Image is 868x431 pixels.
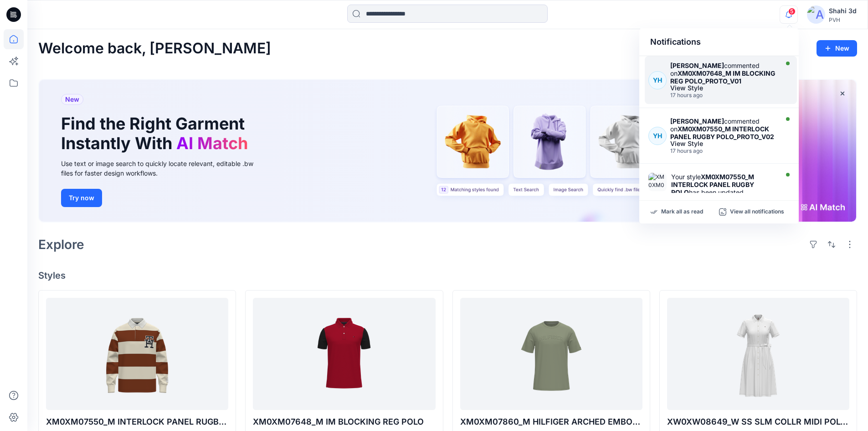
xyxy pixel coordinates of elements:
[38,270,857,281] h4: Styles
[648,71,667,89] div: YH
[176,133,248,153] span: AI Match
[38,40,271,57] h2: Welcome back, [PERSON_NAME]
[670,125,774,140] strong: XM0XM07550_M INTERLOCK PANEL RUGBY POLO_PROTO_V02
[661,208,703,216] p: Mark all as read
[648,127,667,145] div: YH
[667,415,849,428] p: XW0XW08649_W SS SLM COLLR MIDI POLO DRS
[829,5,857,16] div: Shahi 3d
[65,94,79,105] span: New
[670,92,776,99] div: Monday, October 06, 2025 19:01
[46,298,228,410] a: XM0XM07550_M INTERLOCK PANEL RUGBY POLO
[46,415,228,428] p: XM0XM07550_M INTERLOCK PANEL RUGBY POLO
[670,117,724,125] strong: [PERSON_NAME]
[807,5,825,24] img: avatar
[670,140,776,147] div: View Style
[639,28,799,56] div: Notifications
[670,117,776,140] div: commented on
[730,208,784,216] p: View all notifications
[671,173,754,196] strong: XM0XM07550_M INTERLOCK PANEL RUGBY POLO
[253,298,435,410] a: XM0XM07648_M IM BLOCKING REG POLO
[670,85,776,91] div: View Style
[61,189,102,207] button: Try now
[38,237,84,252] h2: Explore
[788,8,796,15] span: 5
[670,148,776,154] div: Monday, October 06, 2025 18:56
[460,298,642,410] a: XM0XM07860_M HILFIGER ARCHED EMBOSSED TEE
[61,159,266,178] div: Use text or image search to quickly locate relevant, editable .bw files for faster design workflows.
[817,40,857,57] button: New
[460,415,642,428] p: XM0XM07860_M HILFIGER ARCHED EMBOSSED TEE
[253,415,435,428] p: XM0XM07648_M IM BLOCKING REG POLO
[671,173,776,219] div: Your style has been updated with version
[670,69,776,85] strong: XM0XM07648_M IM BLOCKING REG POLO_PROTO_V01
[670,62,724,69] strong: [PERSON_NAME]
[667,298,849,410] a: XW0XW08649_W SS SLM COLLR MIDI POLO DRS
[648,173,667,191] img: XM0XM07550_M INTERLOCK PANEL RUGBY POLO_PROTO_V02
[670,62,776,85] div: commented on
[829,16,857,23] div: PVH
[61,114,252,153] h1: Find the Right Garment Instantly With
